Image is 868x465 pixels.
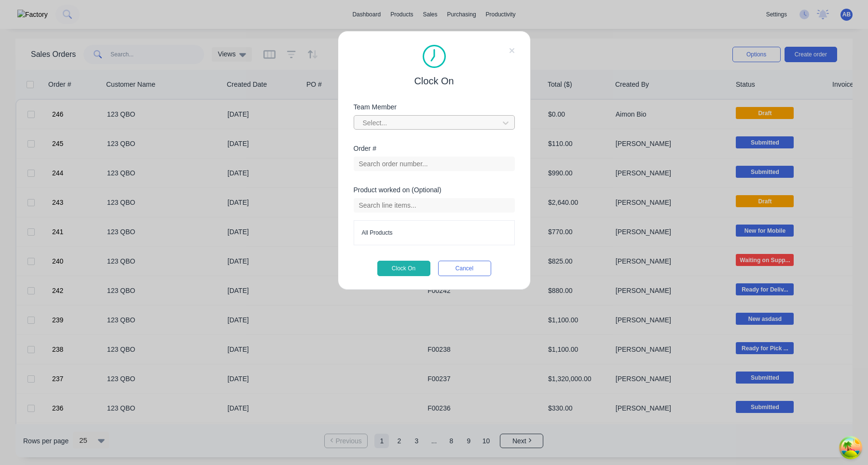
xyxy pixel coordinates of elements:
div: Product worked on (Optional) [354,186,515,193]
span: All Products [362,228,507,237]
button: Open Tanstack query devtools [841,438,860,457]
button: Clock On [377,261,430,276]
div: Team Member [354,104,515,110]
input: Search line items... [354,198,515,213]
input: Search order number... [354,157,515,171]
button: Cancel [438,261,491,276]
div: Order # [354,145,515,152]
span: Clock On [414,74,454,88]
